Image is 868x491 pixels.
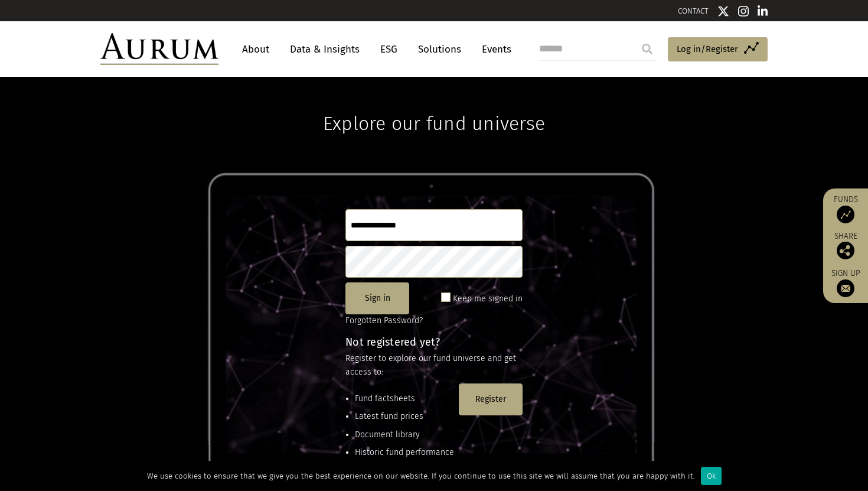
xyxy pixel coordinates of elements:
a: Log in/Register [668,37,768,62]
img: Share this post [837,242,854,259]
div: Share [829,232,862,259]
li: Document library [355,428,454,441]
button: Sign in [345,282,409,314]
a: CONTACT [678,6,709,15]
img: Aurum [100,33,218,65]
div: Ok [701,467,722,485]
a: ESG [374,38,403,60]
span: Log in/Register [677,42,738,56]
h4: Not registered yet? [345,337,523,347]
h1: Explore our fund universe [323,77,545,135]
button: Register [459,383,523,415]
img: Sign up to our newsletter [837,279,854,297]
label: Keep me signed in [453,292,523,306]
a: Solutions [412,38,467,60]
a: Sign up [829,268,862,297]
a: About [236,38,275,60]
li: Historic fund performance [355,446,454,459]
img: Linkedin icon [758,5,768,17]
li: Fund factsheets [355,392,454,405]
a: Forgotten Password? [345,316,423,326]
img: Access Funds [837,206,854,223]
p: Register to explore our fund universe and get access to: [345,352,523,379]
input: Submit [635,37,659,61]
a: Funds [829,194,862,223]
a: Data & Insights [284,38,366,60]
img: Twitter icon [717,5,729,17]
li: Latest fund prices [355,410,454,423]
a: Events [476,38,511,60]
img: Instagram icon [738,5,749,17]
